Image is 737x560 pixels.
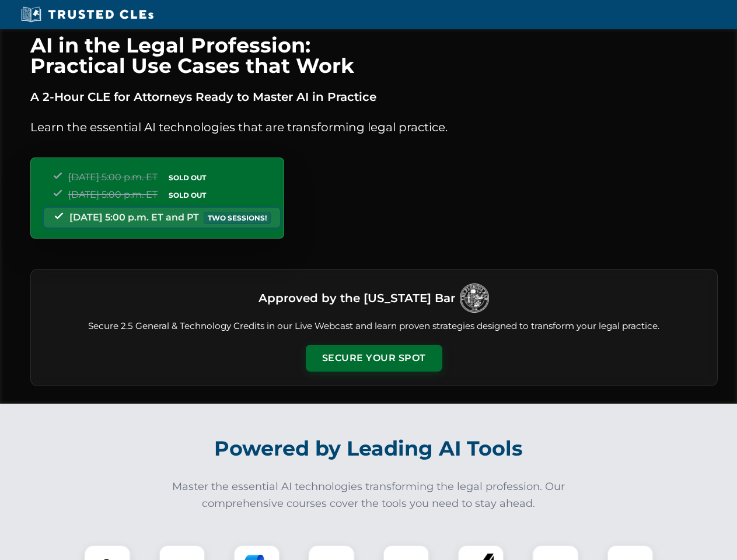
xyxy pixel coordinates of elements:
p: Master the essential AI technologies transforming the legal profession. Our comprehensive courses... [165,478,573,512]
h2: Powered by Leading AI Tools [46,428,692,469]
img: Logo [460,283,489,313]
p: A 2-Hour CLE for Attorneys Ready to Master AI in Practice [30,87,718,106]
span: [DATE] 5:00 p.m. ET [68,189,158,200]
span: [DATE] 5:00 p.m. ET [68,171,158,183]
h3: Approved by the [US_STATE] Bar [259,288,455,309]
button: Secure Your Spot [306,345,442,372]
img: Trusted CLEs [18,6,157,23]
span: SOLD OUT [165,171,210,184]
span: SOLD OUT [165,189,210,201]
p: Learn the essential AI technologies that are transforming legal practice. [30,118,718,136]
p: Secure 2.5 General & Technology Credits in our Live Webcast and learn proven strategies designed ... [45,320,703,333]
h1: AI in the Legal Profession: Practical Use Cases that Work [30,35,718,76]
